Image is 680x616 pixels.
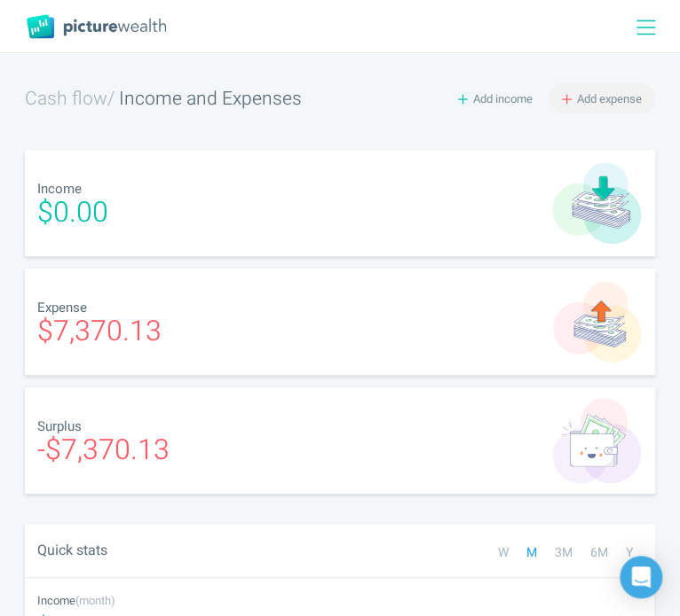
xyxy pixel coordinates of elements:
[546,541,581,564] div: 3M
[25,85,115,113] span: Cash flow /
[37,179,82,199] span: Income
[37,592,75,609] span: Income
[577,90,642,107] span: Add expense
[27,14,166,39] img: PictureWealth
[549,83,655,113] button: Add expense
[518,541,546,564] div: M
[37,310,162,352] span: $7,370.13
[489,541,518,564] div: W
[25,527,340,573] div: Quick stats
[37,298,87,317] span: Expense
[442,83,549,113] button: Add income
[617,541,642,564] div: Y
[37,191,108,233] span: $0.00
[473,90,533,107] span: Add income
[119,85,302,113] span: Income and Expenses
[581,541,617,564] div: 6M
[75,592,115,609] span: ( month )
[37,429,170,471] span: -$7,370.13
[620,556,662,598] div: Open Intercom Messenger
[37,417,82,436] span: Surplus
